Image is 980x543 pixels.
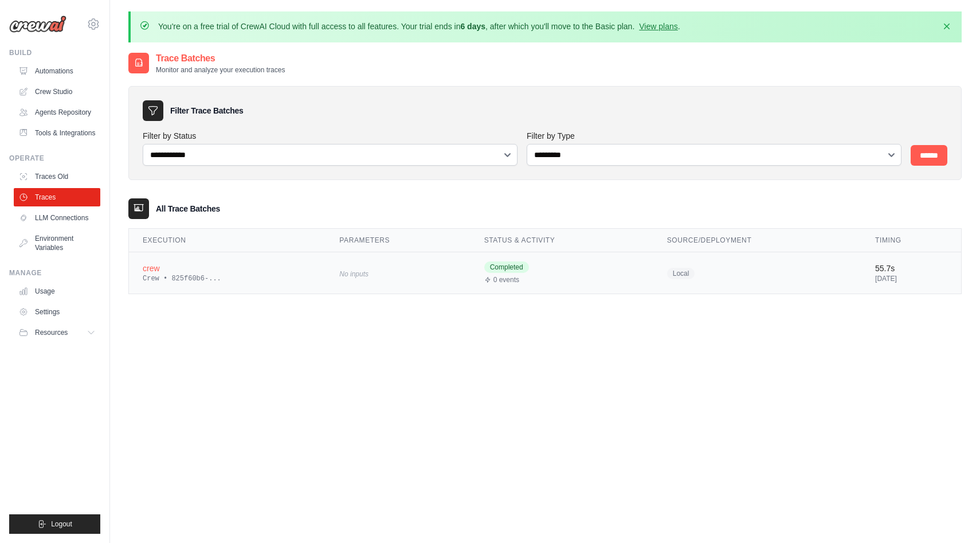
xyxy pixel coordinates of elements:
[14,282,100,300] a: Usage
[460,22,485,31] strong: 6 days
[14,124,100,142] a: Tools & Integrations
[51,519,72,529] span: Logout
[14,188,100,206] a: Traces
[14,209,100,227] a: LLM Connections
[484,261,529,273] span: Completed
[9,15,66,33] img: Logo
[339,265,456,281] div: No inputs
[861,229,961,252] th: Timing
[14,103,100,122] a: Agents Repository
[14,303,100,321] a: Settings
[527,130,901,142] label: Filter by Type
[653,229,861,252] th: Source/Deployment
[14,229,100,257] a: Environment Variables
[170,105,243,116] h3: Filter Trace Batches
[14,323,100,342] button: Resources
[9,514,100,534] button: Logout
[129,229,326,252] th: Execution
[158,21,680,32] p: You're on a free trial of CrewAI Cloud with full access to all features. Your trial ends in , aft...
[156,203,220,214] h3: All Trace Batches
[9,268,100,278] div: Manage
[143,263,312,274] div: crew
[667,268,695,279] span: Local
[156,52,285,65] h2: Trace Batches
[9,154,100,163] div: Operate
[14,83,100,101] a: Crew Studio
[14,167,100,186] a: Traces Old
[875,263,947,274] div: 55.7s
[471,229,653,252] th: Status & Activity
[639,22,677,31] a: View plans
[339,270,369,278] span: No inputs
[9,48,100,57] div: Build
[326,229,470,252] th: Parameters
[493,275,519,284] span: 0 events
[129,252,961,294] tr: View details for crew execution
[156,65,285,75] p: Monitor and analyze your execution traces
[35,328,68,337] span: Resources
[143,130,518,142] label: Filter by Status
[14,62,100,80] a: Automations
[143,274,312,283] div: Crew • 825f60b6-...
[875,274,947,283] div: [DATE]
